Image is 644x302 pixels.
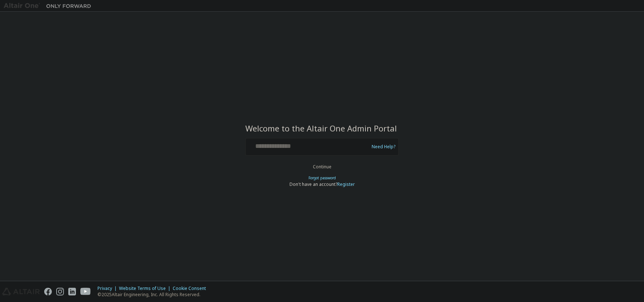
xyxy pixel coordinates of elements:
[245,123,399,133] h2: Welcome to the Altair One Admin Portal
[290,181,337,187] span: Don't have an account?
[68,288,76,295] img: linkedin.svg
[2,288,40,295] img: altair_logo.svg
[56,288,64,295] img: instagram.svg
[308,175,336,180] a: Forgot password
[80,288,91,295] img: youtube.svg
[173,286,210,291] div: Cookie Consent
[119,286,173,291] div: Website Terms of Use
[337,181,355,187] a: Register
[372,146,395,147] a: Need Help?
[97,286,119,291] div: Privacy
[44,288,52,295] img: facebook.svg
[4,2,95,9] img: Altair One
[97,291,210,298] p: © 2025 Altair Engineering, Inc. All Rights Reserved.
